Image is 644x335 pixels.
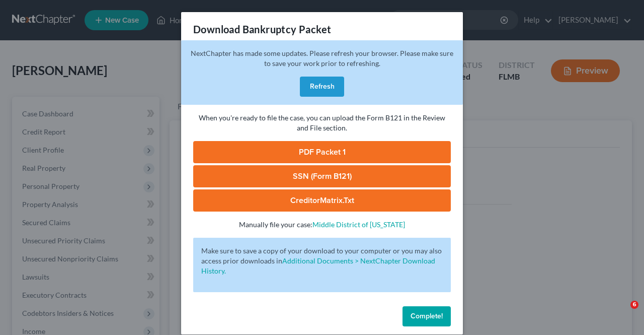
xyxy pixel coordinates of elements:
[193,165,451,187] a: SSN (Form B121)
[193,113,451,133] p: When you're ready to file the case, you can upload the Form B121 in the Review and File section.
[300,77,344,97] button: Refresh
[193,141,451,163] a: PDF Packet 1
[191,49,453,68] span: NextChapter has made some updates. Please refresh your browser. Please make sure to save your wor...
[630,301,638,309] span: 6
[312,220,405,229] a: Middle District of [US_STATE]
[193,189,451,212] a: CreditorMatrix.txt
[193,22,331,36] h3: Download Bankruptcy Packet
[201,256,435,275] a: Additional Documents > NextChapter Download History.
[610,301,634,325] iframe: Intercom live chat
[201,246,443,276] p: Make sure to save a copy of your download to your computer or you may also access prior downloads in
[403,306,451,326] button: Complete!
[193,220,451,230] p: Manually file your case:
[411,312,443,320] span: Complete!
